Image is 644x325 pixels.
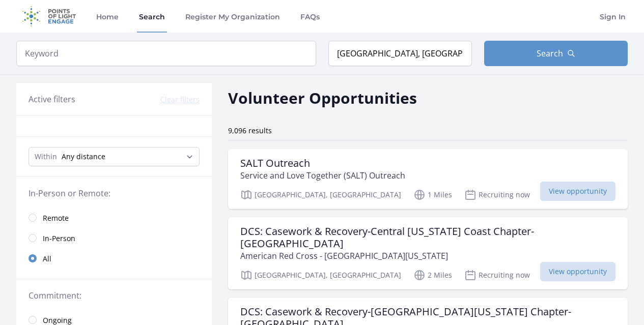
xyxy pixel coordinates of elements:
[29,147,200,166] select: Search Radius
[240,189,401,201] p: [GEOGRAPHIC_DATA], [GEOGRAPHIC_DATA]
[16,41,316,66] input: Keyword
[240,250,615,262] p: American Red Cross - [GEOGRAPHIC_DATA][US_STATE]
[16,208,212,228] a: Remote
[228,217,628,289] a: DCS: Casework & Recovery-Central [US_STATE] Coast Chapter-[GEOGRAPHIC_DATA] American Red Cross - ...
[540,182,615,201] span: View opportunity
[29,187,200,199] legend: In-Person or Remote:
[413,269,452,281] p: 2 Miles
[43,254,51,264] span: All
[43,233,75,244] span: In-Person
[413,189,452,201] p: 1 Miles
[537,47,563,60] span: Search
[16,248,212,269] a: All
[240,169,405,182] p: Service and Love Together (SALT) Outreach
[228,86,417,109] h2: Volunteer Opportunities
[484,41,628,66] button: Search
[29,289,200,302] legend: Commitment:
[540,262,615,281] span: View opportunity
[16,228,212,248] a: In-Person
[240,269,401,281] p: [GEOGRAPHIC_DATA], [GEOGRAPHIC_DATA]
[228,126,272,135] span: 9,096 results
[240,157,405,169] h3: SALT Outreach
[464,269,530,281] p: Recruiting now
[464,189,530,201] p: Recruiting now
[328,41,472,66] input: Location
[240,225,615,250] h3: DCS: Casework & Recovery-Central [US_STATE] Coast Chapter-[GEOGRAPHIC_DATA]
[43,213,69,223] span: Remote
[160,95,200,105] button: Clear filters
[29,93,75,105] h3: Active filters
[228,149,628,209] a: SALT Outreach Service and Love Together (SALT) Outreach [GEOGRAPHIC_DATA], [GEOGRAPHIC_DATA] 1 Mi...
